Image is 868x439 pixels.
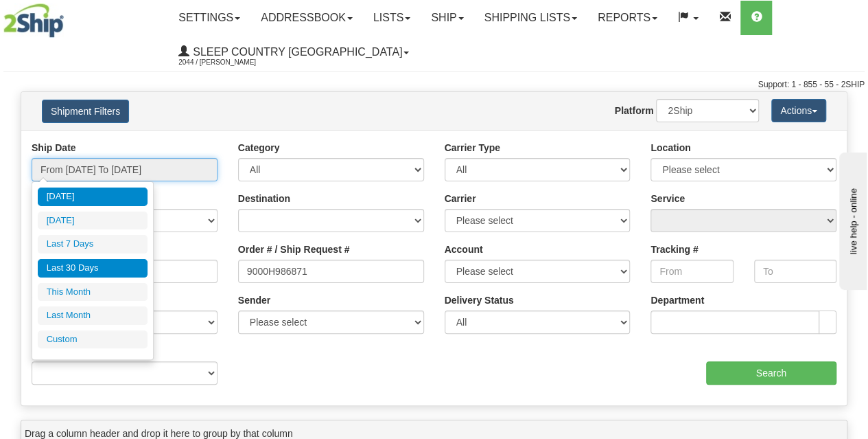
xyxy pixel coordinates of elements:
[3,79,865,91] div: Support: 1 - 855 - 55 - 2SHIP
[168,35,419,69] a: Sleep Country [GEOGRAPHIC_DATA] 2044 / [PERSON_NAME]
[650,141,690,155] label: Location
[474,1,587,35] a: Shipping lists
[706,361,837,385] input: Search
[168,1,250,35] a: Settings
[38,330,148,349] li: Custom
[10,12,127,22] div: live help - online
[38,235,148,254] li: Last 7 Days
[650,260,733,283] input: From
[38,283,148,302] li: This Month
[32,141,76,155] label: Ship Date
[650,293,704,307] label: Department
[771,99,826,122] button: Actions
[836,149,867,289] iframe: chat widget
[238,192,290,205] label: Destination
[38,188,148,206] li: [DATE]
[650,243,698,256] label: Tracking #
[42,100,129,123] button: Shipment Filters
[445,141,500,155] label: Carrier Type
[250,1,363,35] a: Addressbook
[38,306,148,325] li: Last Month
[38,212,148,230] li: [DATE]
[421,1,473,35] a: Ship
[238,243,350,256] label: Order # / Ship Request #
[178,56,281,69] span: 2044 / [PERSON_NAME]
[754,260,836,283] input: To
[615,104,654,117] label: Platform
[3,3,64,38] img: logo2044.jpg
[38,259,148,278] li: Last 30 Days
[587,1,668,35] a: Reports
[445,293,514,307] label: Delivery Status
[238,141,280,155] label: Category
[650,192,685,205] label: Service
[189,46,402,58] span: Sleep Country [GEOGRAPHIC_DATA]
[363,1,421,35] a: Lists
[445,192,476,205] label: Carrier
[238,293,270,307] label: Sender
[445,243,483,256] label: Account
